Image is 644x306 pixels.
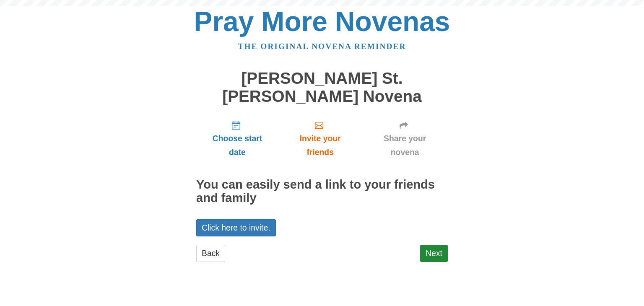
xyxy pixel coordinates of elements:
[205,132,270,159] span: Choose start date
[196,219,276,236] a: Click here to invite.
[287,132,353,159] span: Invite your friends
[196,114,278,163] a: Choose start date
[196,70,448,105] h1: [PERSON_NAME] St. [PERSON_NAME] Novena
[362,114,448,163] a: Share your novena
[196,245,225,262] a: Back
[370,132,439,159] span: Share your novena
[278,114,362,163] a: Invite your friends
[420,245,448,262] a: Next
[238,42,406,51] a: The original novena reminder
[194,6,450,37] a: Pray More Novenas
[196,178,448,205] h2: You can easily send a link to your friends and family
